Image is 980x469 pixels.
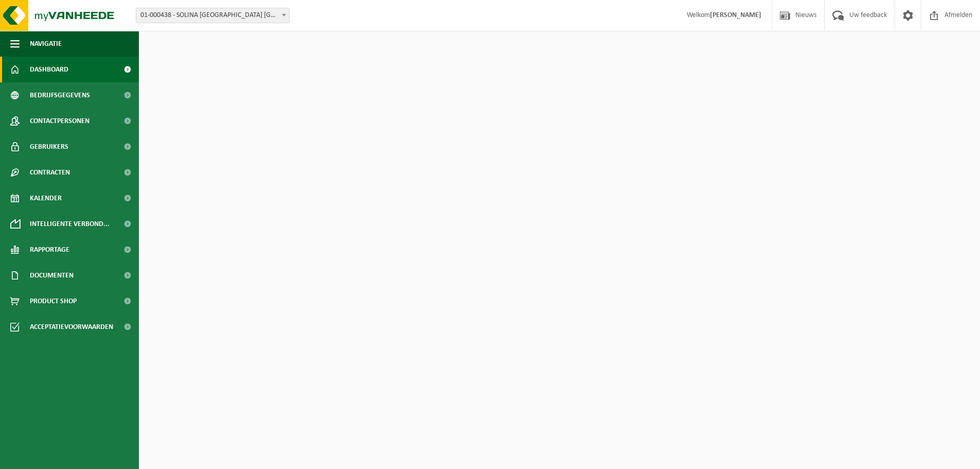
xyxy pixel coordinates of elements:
span: Navigatie [30,31,62,57]
span: Acceptatievoorwaarden [30,314,113,340]
span: Rapportage [30,237,69,263]
span: Contactpersonen [30,108,90,134]
span: Gebruikers [30,134,68,160]
span: Documenten [30,263,74,288]
strong: [PERSON_NAME] [710,11,761,19]
span: Product Shop [30,288,77,314]
span: Bedrijfsgegevens [30,82,90,108]
span: Kalender [30,185,62,211]
span: Contracten [30,160,70,185]
span: 01-000438 - SOLINA BELGIUM NV/AG - EKE [136,8,289,23]
span: Intelligente verbond... [30,211,110,237]
span: 01-000438 - SOLINA BELGIUM NV/AG - EKE [136,8,290,23]
span: Dashboard [30,57,68,82]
